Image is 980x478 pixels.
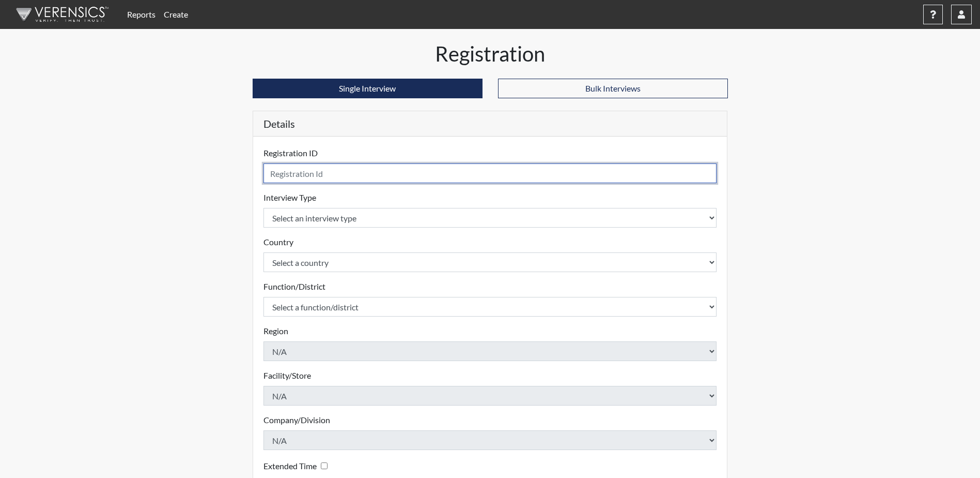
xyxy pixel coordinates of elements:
label: Function/District [263,280,325,293]
label: Region [263,325,288,337]
label: Interview Type [263,191,316,204]
label: Country [263,236,293,248]
label: Extended Time [263,460,317,472]
h5: Details [253,111,727,137]
button: Single Interview [253,79,483,98]
a: Reports [123,4,160,25]
h1: Registration [253,41,728,66]
label: Facility/Store [263,369,311,382]
a: Create [160,4,192,25]
input: Insert a Registration ID, which needs to be a unique alphanumeric value for each interviewee [263,163,717,183]
button: Bulk Interviews [498,79,728,98]
label: Registration ID [263,147,318,159]
div: Checking this box will provide the interviewee with an accomodation of extra time to answer each ... [263,458,332,473]
label: Company/Division [263,414,330,426]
